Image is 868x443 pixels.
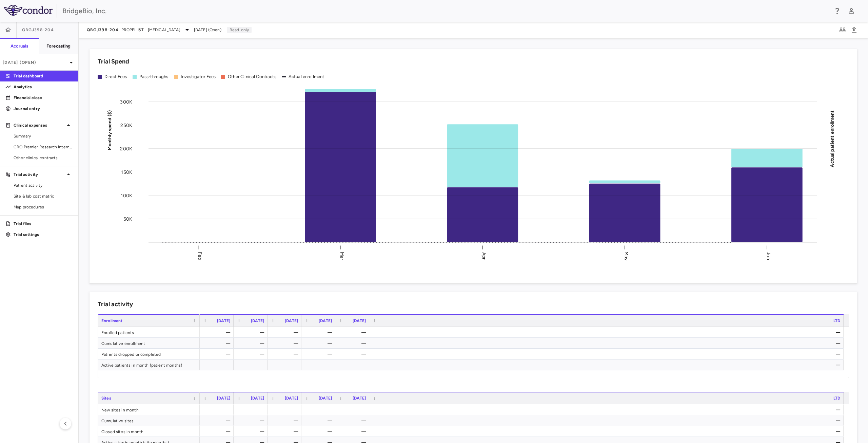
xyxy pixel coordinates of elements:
[11,43,28,49] h6: Accruals
[341,349,366,359] div: —
[353,396,366,401] span: [DATE]
[308,359,332,370] div: —
[14,182,73,188] span: Patient activity
[375,349,840,359] div: —
[240,359,264,370] div: —
[217,396,230,401] span: [DATE]
[14,106,73,112] p: Journal entry
[240,338,264,349] div: —
[46,43,71,49] h6: Forecasting
[319,396,332,401] span: [DATE]
[274,349,298,359] div: —
[833,318,840,323] span: LTD
[375,415,840,426] div: —
[308,338,332,349] div: —
[240,327,264,338] div: —
[98,300,133,309] h6: Trial activity
[14,133,73,139] span: Summary
[121,192,132,198] tspan: 100K
[121,27,180,33] span: PROPEL I&T - [MEDICAL_DATA]
[251,318,264,323] span: [DATE]
[206,415,230,426] div: —
[98,426,200,437] div: Closed sites in month
[240,415,264,426] div: —
[274,404,298,415] div: —
[308,404,332,415] div: —
[14,144,73,150] span: CRO Premier Research International LLC
[98,404,200,415] div: New sites in month
[98,57,129,66] h6: Trial Spend
[308,349,332,359] div: —
[341,426,366,437] div: —
[14,95,73,101] p: Financial close
[22,27,54,33] span: QBGJ398-204
[206,338,230,349] div: —
[624,251,629,260] text: May
[308,327,332,338] div: —
[120,146,132,151] tspan: 200K
[87,27,119,33] span: QBGJ398-204
[375,338,840,349] div: —
[227,27,252,33] p: Read-only
[62,6,829,16] div: BridgeBio, Inc.
[104,74,127,80] div: Direct Fees
[14,232,73,238] p: Trial settings
[308,426,332,437] div: —
[341,338,366,349] div: —
[766,252,771,260] text: Jun
[123,216,132,222] tspan: 50K
[251,396,264,401] span: [DATE]
[120,99,132,105] tspan: 300K
[285,396,298,401] span: [DATE]
[14,155,73,161] span: Other clinical contracts
[341,327,366,338] div: —
[14,73,73,79] p: Trial dashboard
[197,252,203,260] text: Feb
[341,404,366,415] div: —
[240,404,264,415] div: —
[98,415,200,426] div: Cumulative sites
[194,27,221,33] span: [DATE] (Open)
[375,404,840,415] div: —
[274,338,298,349] div: —
[341,415,366,426] div: —
[481,252,487,259] text: Apr
[14,122,64,128] p: Clinical expenses
[4,5,53,16] img: logo-full-SnFGN8VE.png
[14,193,73,199] span: Site & lab cost matrix
[308,415,332,426] div: —
[228,74,276,80] div: Other Clinical Contracts
[375,359,840,370] div: —
[206,349,230,359] div: —
[14,204,73,210] span: Map procedures
[14,84,73,90] p: Analytics
[829,110,835,167] tspan: Actual patient enrollment
[181,74,216,80] div: Investigator Fees
[339,252,345,260] text: Mar
[14,171,64,178] p: Trial activity
[274,359,298,370] div: —
[353,318,366,323] span: [DATE]
[101,318,123,323] span: Enrollment
[274,426,298,437] div: —
[240,426,264,437] div: —
[3,59,67,66] p: [DATE] (Open)
[274,327,298,338] div: —
[341,359,366,370] div: —
[98,327,200,337] div: Enrolled patients
[107,110,113,150] tspan: Monthly spend ($)
[206,426,230,437] div: —
[289,74,324,80] div: Actual enrollment
[274,415,298,426] div: —
[139,74,169,80] div: Pass-throughs
[206,327,230,338] div: —
[101,396,111,401] span: Sites
[98,338,200,348] div: Cumulative enrollment
[319,318,332,323] span: [DATE]
[375,426,840,437] div: —
[120,122,132,128] tspan: 250K
[833,396,840,401] span: LTD
[285,318,298,323] span: [DATE]
[217,318,230,323] span: [DATE]
[240,349,264,359] div: —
